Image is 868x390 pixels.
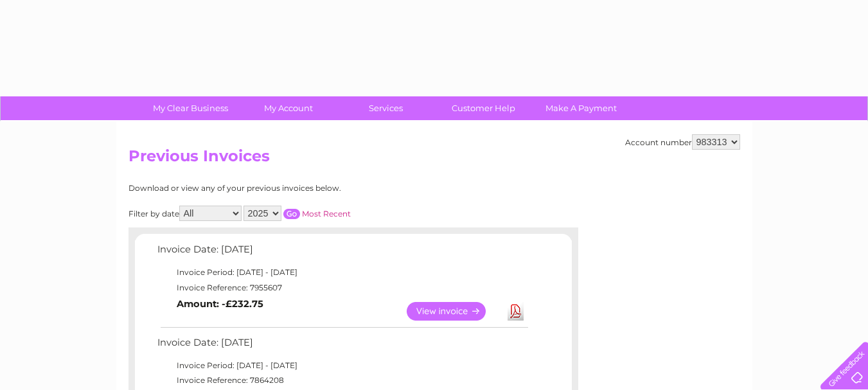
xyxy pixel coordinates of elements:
a: Download [508,302,524,321]
td: Invoice Period: [DATE] - [DATE] [154,265,530,280]
td: Invoice Period: [DATE] - [DATE] [154,358,530,373]
div: Account number [625,134,740,150]
a: Most Recent [302,209,351,218]
a: My Account [235,96,341,120]
td: Invoice Reference: 7955607 [154,280,530,296]
a: Make A Payment [528,96,634,120]
td: Invoice Date: [DATE] [154,241,530,265]
a: View [407,302,501,321]
td: Invoice Reference: 7864208 [154,373,530,388]
a: Customer Help [430,96,536,120]
a: Services [333,96,439,120]
div: Download or view any of your previous invoices below. [128,184,466,193]
td: Invoice Date: [DATE] [154,334,530,358]
a: My Clear Business [137,96,244,120]
b: Amount: -£232.75 [177,298,263,310]
h2: Previous Invoices [128,147,740,172]
div: Filter by date [128,206,466,221]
